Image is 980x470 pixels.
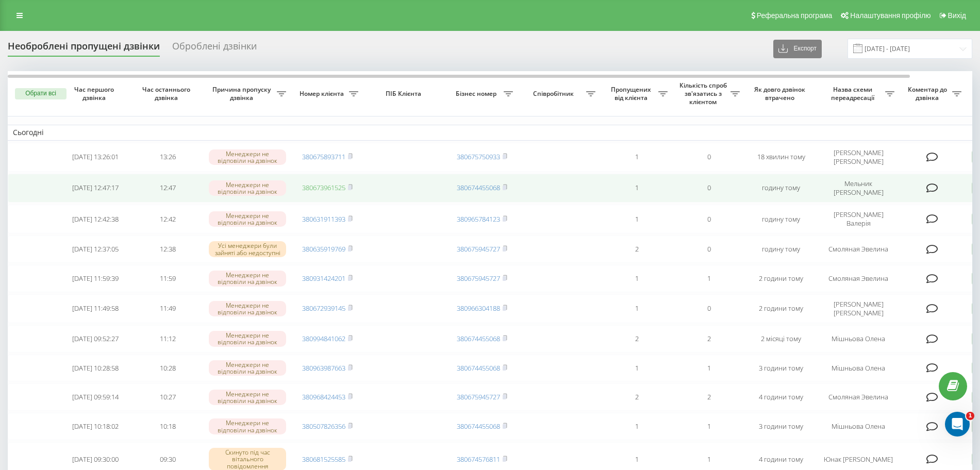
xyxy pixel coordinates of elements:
[302,244,345,254] a: 380635919769
[209,271,286,286] div: Менеджери не відповіли на дзвінок
[817,294,900,323] td: [PERSON_NAME] [PERSON_NAME]
[601,325,673,352] td: 2
[296,90,349,98] span: Номер клієнта
[673,265,745,292] td: 1
[59,236,131,263] td: [DATE] 12:37:05
[59,265,131,292] td: [DATE] 11:59:39
[745,355,817,382] td: 3 години тому
[59,143,131,172] td: [DATE] 13:26:01
[209,211,286,227] div: Менеджери не відповіли на дзвінок
[757,11,833,20] span: Реферальна програма
[745,205,817,233] td: годину тому
[457,214,500,224] a: 380965784123
[817,236,900,263] td: Смоляная Эвелина
[905,86,952,102] span: Коментар до дзвінка
[745,265,817,292] td: 2 години тому
[817,325,900,352] td: Мішньова Олена
[673,355,745,382] td: 1
[59,355,131,382] td: [DATE] 10:28:58
[817,413,900,440] td: Мішньова Олена
[457,274,500,283] a: 380675945727
[523,90,586,98] span: Співробітник
[140,86,195,102] span: Час останнього дзвінка
[131,205,204,233] td: 12:42
[68,86,123,102] span: Час першого дзвінка
[745,383,817,411] td: 4 години тому
[172,41,257,57] div: Оброблені дзвінки
[945,412,970,437] iframe: Intercom live chat
[457,152,500,161] a: 380675750933
[302,455,345,464] a: 380681525585
[302,392,345,401] a: 380968424453
[745,143,817,172] td: 18 хвилин тому
[457,334,500,343] a: 380674455068
[209,241,286,257] div: Усі менеджери були зайняті або недоступні
[59,205,131,233] td: [DATE] 12:42:38
[131,236,204,263] td: 12:38
[601,355,673,382] td: 1
[209,418,286,434] div: Менеджери не відповіли на дзвінок
[302,183,345,192] a: 380673961525
[817,143,900,172] td: [PERSON_NAME] [PERSON_NAME]
[745,294,817,323] td: 2 години тому
[302,274,345,283] a: 380931424201
[673,413,745,440] td: 1
[457,363,500,373] a: 380674455068
[131,174,204,203] td: 12:47
[457,392,500,401] a: 380675945727
[817,265,900,292] td: Смоляная Эвелина
[457,244,500,254] a: 380675945727
[302,422,345,431] a: 380507826356
[302,304,345,313] a: 380672939145
[673,294,745,323] td: 0
[59,325,131,352] td: [DATE] 09:52:27
[131,325,204,352] td: 11:12
[773,40,822,58] button: Експорт
[302,152,345,161] a: 380675893711
[817,205,900,233] td: [PERSON_NAME] Валерія
[302,334,345,343] a: 380994841062
[601,383,673,411] td: 2
[817,174,900,203] td: Мельник [PERSON_NAME]
[451,90,504,98] span: Бізнес номер
[601,205,673,233] td: 1
[15,88,67,99] button: Обрати всі
[822,86,885,102] span: Назва схеми переадресації
[601,413,673,440] td: 1
[948,11,966,20] span: Вихід
[966,412,974,420] span: 1
[131,265,204,292] td: 11:59
[457,422,500,431] a: 380674455068
[745,174,817,203] td: годину тому
[753,86,809,102] span: Як довго дзвінок втрачено
[601,265,673,292] td: 1
[131,383,204,411] td: 10:27
[850,11,931,20] span: Налаштування профілю
[817,383,900,411] td: Смоляная Эвелина
[131,413,204,440] td: 10:18
[302,214,345,224] a: 380631911393
[131,143,204,172] td: 13:26
[209,390,286,405] div: Менеджери не відповіли на дзвінок
[601,174,673,203] td: 1
[59,413,131,440] td: [DATE] 10:18:02
[59,383,131,411] td: [DATE] 09:59:14
[59,294,131,323] td: [DATE] 11:49:58
[673,205,745,233] td: 0
[457,183,500,192] a: 380674455068
[209,149,286,165] div: Менеджери не відповіли на дзвінок
[131,355,204,382] td: 10:28
[209,180,286,196] div: Менеджери не відповіли на дзвінок
[673,236,745,263] td: 0
[59,174,131,203] td: [DATE] 12:47:17
[209,301,286,316] div: Менеджери не відповіли на дзвінок
[673,174,745,203] td: 0
[673,143,745,172] td: 0
[673,325,745,352] td: 2
[745,236,817,263] td: годину тому
[209,331,286,346] div: Менеджери не відповіли на дзвінок
[601,294,673,323] td: 1
[745,325,817,352] td: 2 місяці тому
[678,81,730,106] span: Кількість спроб зв'язатись з клієнтом
[457,304,500,313] a: 380966304188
